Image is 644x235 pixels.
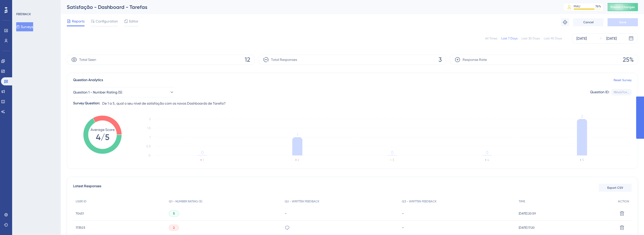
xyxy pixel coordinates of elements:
[79,57,96,63] span: Total Seen
[581,114,583,119] tspan: 2
[146,145,151,148] tspan: 0.5
[149,154,151,157] tspan: 0
[73,100,100,106] div: Survey Question:
[519,226,535,230] span: [DATE] 17:20
[619,20,626,24] span: Save
[96,132,109,142] tspan: 4/5
[486,150,488,155] tspan: 0
[173,211,175,216] span: 5
[76,211,84,216] span: 70451
[608,3,638,11] button: Publish Changes
[590,89,609,96] div: Question ID:
[285,211,397,216] div: -
[147,126,151,130] tspan: 1.5
[169,199,202,203] span: Q1 - NUMBER RATING (5)
[73,89,122,95] span: Question 1 - Number Rating (5)
[76,226,85,230] span: 173503
[402,225,514,230] div: -
[271,57,297,63] span: Total Responses
[391,150,393,155] tspan: 0
[595,4,601,8] div: 76 %
[67,4,550,11] div: Satisfação - Dashboard - Tarefas
[623,56,634,64] span: 25%
[91,128,115,132] tspan: Average Score
[203,158,204,162] text: 1
[149,117,151,121] tspan: 2
[582,158,584,162] text: 5
[245,56,250,64] span: 12
[73,77,103,83] span: Question Analytics
[297,132,298,137] tspan: 1
[607,186,623,190] span: Export CSV
[72,18,85,24] span: Reports
[16,22,33,31] button: Surveys
[606,35,617,41] div: [DATE]
[298,158,299,162] text: 2
[583,20,594,24] span: Cancel
[173,226,175,230] span: 2
[611,5,635,9] span: Publish Changes
[439,56,442,64] span: 3
[576,35,587,41] div: [DATE]
[614,78,632,82] a: Reset Survey
[102,100,226,106] span: De 1 a 5, qual o seu nível de satisfação com os novos Dashboards de Tarefa?
[129,18,138,24] span: Editor
[150,135,151,139] tspan: 1
[608,18,638,26] button: Save
[519,199,525,203] span: TIME
[487,158,489,162] text: 4
[76,199,87,203] span: USER ID
[485,36,497,40] div: All Times
[519,211,536,216] span: [DATE] 20:59
[618,199,629,203] span: ACTION
[463,57,487,63] span: Response Rate
[402,199,437,203] span: Q3 - WRITTEN FEEDBACK
[544,36,562,40] div: Last 90 Days
[73,183,101,192] span: Latest Responses
[501,36,517,40] div: Last 7 Days
[614,90,629,94] div: 984247c4...
[16,12,31,16] div: FEEDBACK
[285,199,319,203] span: Q2 - WRITTEN FEEDBACK
[201,150,204,155] tspan: 0
[599,184,632,192] button: Export CSV
[522,36,540,40] div: Last 30 Days
[574,4,580,8] div: MAU
[392,158,394,162] text: 3
[623,215,638,230] iframe: UserGuiding AI Assistant Launcher
[573,18,604,26] button: Cancel
[402,211,514,216] div: -
[96,18,118,24] span: Configuration
[73,87,174,97] button: Question 1 - Number Rating (5)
